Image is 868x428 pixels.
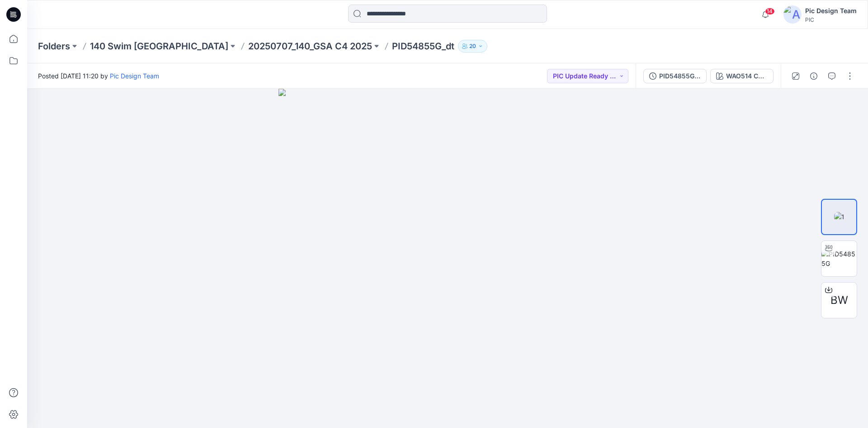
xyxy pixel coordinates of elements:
button: 20 [458,40,487,53]
div: PIC [805,16,857,23]
img: avatar [783,5,802,24]
p: PID54855G_dt [392,40,454,53]
div: PID54855G_gsa_V1 [659,71,701,81]
a: 20250707_140_GSA C4 2025 [248,40,372,53]
img: 1 [834,212,844,221]
img: eyJhbGciOiJIUzI1NiIsImtpZCI6IjAiLCJzbHQiOiJzZXMiLCJ0eXAiOiJKV1QifQ.eyJkYXRhIjp7InR5cGUiOiJzdG9yYW... [278,89,617,428]
span: Posted [DATE] 11:20 by [38,71,159,81]
button: PID54855G_gsa_V1 [643,69,707,83]
button: Details [807,69,821,83]
span: BW [830,292,848,308]
a: Folders [38,40,70,53]
a: Pic Design Team [110,72,159,80]
button: WAO514 C2 Denim Blue [710,69,774,83]
div: WAO514 C2 Denim Blue [726,71,768,81]
img: PID54855G [821,249,857,268]
a: 140 Swim [GEOGRAPHIC_DATA] [90,40,228,53]
span: 14 [765,8,775,15]
p: 20 [469,41,476,51]
div: Pic Design Team [805,5,857,16]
